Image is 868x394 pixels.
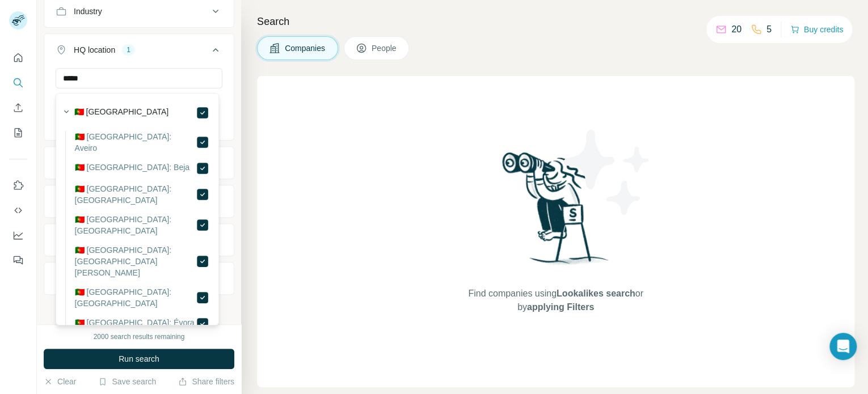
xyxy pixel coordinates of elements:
[75,214,196,236] label: 🇵🇹 [GEOGRAPHIC_DATA]: [GEOGRAPHIC_DATA]
[74,106,169,120] label: 🇵🇹 [GEOGRAPHIC_DATA]
[75,244,196,278] label: 🇵🇹 [GEOGRAPHIC_DATA]: [GEOGRAPHIC_DATA][PERSON_NAME]
[44,188,234,215] button: Employees (size)
[74,6,102,17] div: Industry
[75,131,196,154] label: 🇵🇹 [GEOGRAPHIC_DATA]: Aveiro
[557,289,635,298] span: Lookalikes search
[9,73,27,93] button: Search
[9,200,27,221] button: Use Surfe API
[790,22,843,37] button: Buy credits
[94,332,185,342] div: 2000 search results remaining
[829,333,857,360] div: Open Intercom Messenger
[75,183,196,206] label: 🇵🇹 [GEOGRAPHIC_DATA]: [GEOGRAPHIC_DATA]
[9,175,27,196] button: Use Surfe on LinkedIn
[74,44,115,56] div: HQ location
[9,122,27,143] button: My lists
[465,287,646,314] span: Find companies using or by
[75,286,196,309] label: 🇵🇹 [GEOGRAPHIC_DATA]: [GEOGRAPHIC_DATA]
[731,23,741,36] p: 20
[497,149,615,276] img: Surfe Illustration - Woman searching with binoculars
[372,43,398,54] span: People
[9,48,27,68] button: Quick start
[122,45,135,55] div: 1
[44,226,234,253] button: Technologies
[119,353,159,365] span: Run search
[75,162,189,175] label: 🇵🇹 [GEOGRAPHIC_DATA]: Beja
[766,23,772,36] p: 5
[98,376,156,387] button: Save search
[44,36,234,68] button: HQ location1
[178,376,234,387] button: Share filters
[285,43,326,54] span: Companies
[556,121,658,223] img: Surfe Illustration - Stars
[44,265,234,292] button: Keywords
[9,98,27,118] button: Enrich CSV
[44,349,234,369] button: Run search
[9,225,27,245] button: Dashboard
[44,376,76,387] button: Clear
[257,14,854,29] h4: Search
[9,250,27,270] button: Feedback
[44,149,234,176] button: Annual revenue ($)
[527,302,594,312] span: applying Filters
[75,317,195,331] label: 🇵🇹 [GEOGRAPHIC_DATA]: Évora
